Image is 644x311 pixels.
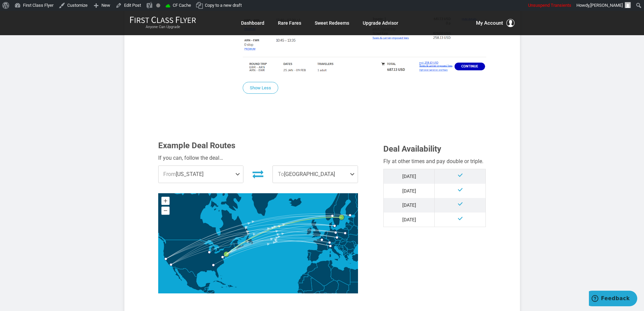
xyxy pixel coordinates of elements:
[130,16,196,30] a: First Class FlyerAnyone Can Upgrade
[528,3,571,8] span: Unsuspend Transients
[164,258,170,260] g: San Francisco
[130,16,196,23] img: First Class Flyer
[212,264,218,267] g: Atlanta
[383,157,486,166] div: Fly at other times and pay double or triple.
[331,240,340,245] path: Austria
[344,252,348,254] path: Macedonia
[319,280,339,296] path: Niger
[342,245,348,252] path: Serbia
[342,250,344,253] path: Montenegro
[309,220,321,238] path: United Kingdom
[326,238,327,239] path: Luxembourg
[352,241,357,246] path: Moldova
[298,293,302,294] path: Gambia
[243,82,278,94] button: Show Less
[130,25,196,29] small: Anyone Can Upgrade
[170,263,175,266] g: Los Angeles
[345,225,352,230] path: Lithuania
[315,17,349,29] a: Sweet Redeems
[224,251,234,257] g: New York
[344,253,352,264] path: Greece
[278,171,284,177] span: To
[476,19,503,27] span: My Account
[383,144,441,154] span: Deal Availability
[343,251,345,257] path: Albania
[278,17,301,29] a: Rare Fares
[208,251,214,254] g: Chicago
[589,291,637,308] iframe: Opens a widget where you can find more information
[344,242,356,250] path: Romania
[345,185,358,217] path: Finland
[345,221,354,226] path: Latvia
[336,280,349,301] path: Chad
[336,228,349,240] path: Poland
[297,289,305,295] path: Senegal
[384,213,435,227] td: [DATE]
[307,249,323,262] path: Spain
[323,231,328,237] path: Netherlands
[206,292,209,294] path: El Salvador
[476,19,515,27] button: My Account
[350,269,365,282] path: Egypt
[303,263,317,274] path: Morocco
[207,287,209,290] path: Belize
[334,236,342,241] path: Czech Republic
[207,290,215,294] path: Honduras
[241,17,264,29] a: Dashboard
[347,282,367,299] path: Sudan
[329,222,335,228] path: Denmark
[307,252,311,261] path: Portugal
[226,285,229,287] path: Haiti
[326,228,337,243] path: Germany
[158,154,358,162] div: If you can, follow the deal…
[297,274,308,284] path: Western Sahara
[221,287,223,288] path: Jamaica
[384,184,435,198] td: [DATE]
[333,225,339,227] g: Copenhagen
[304,278,324,298] path: Mali
[333,190,349,227] path: Sweden
[363,17,398,29] a: Upgrade Advisor
[344,250,346,253] path: Kosovo
[209,291,215,297] path: Nicaragua
[347,249,355,254] path: Bulgaria
[339,241,347,246] path: Hungary
[384,169,435,184] td: [DATE]
[204,288,209,293] path: Guatemala
[273,166,358,183] span: [GEOGRAPHIC_DATA]
[339,247,343,251] path: Bosnia and Herzegovina
[336,244,340,246] path: Slovenia
[213,281,226,285] path: Cuba
[348,217,354,222] path: Estonia
[328,260,333,270] path: Tunisia
[248,166,267,181] button: Invert Route Direction
[340,239,347,242] path: Slovakia
[308,261,334,286] path: Algeria
[235,287,237,287] path: Puerto Rico
[331,266,351,285] path: Libya
[322,235,327,239] path: Belgium
[339,215,349,220] g: Stockholm
[158,141,235,150] span: Example Deal Routes
[327,244,342,261] path: Italy
[384,198,435,212] td: [DATE]
[297,275,313,292] path: Mauritania
[221,256,227,259] g: Washington DC
[163,171,176,177] span: From
[348,225,360,236] path: Belarus
[229,285,233,288] path: Dominican Republic
[159,166,243,183] span: [US_STATE]
[347,234,369,248] path: Ukraine
[172,267,210,292] path: Mexico
[288,198,302,207] path: Iceland
[590,3,623,8] span: [PERSON_NAME]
